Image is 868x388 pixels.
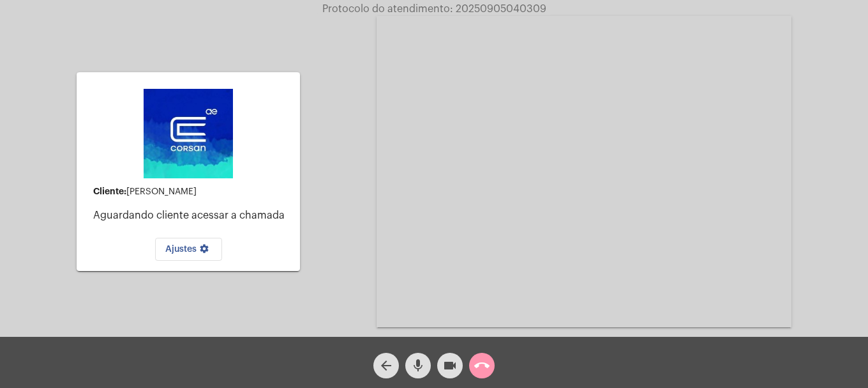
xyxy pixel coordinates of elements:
[165,245,212,254] span: Ajustes
[410,358,426,373] mat-icon: mic
[378,358,394,373] mat-icon: arrow_back
[93,187,290,197] div: [PERSON_NAME]
[197,244,212,259] mat-icon: settings
[93,210,290,221] p: Aguardando cliente acessar a chamada
[93,187,126,196] strong: Cliente:
[442,358,458,373] mat-icon: videocam
[144,89,233,178] img: d4669ae0-8c07-2337-4f67-34b0df7f5ae4.jpeg
[322,4,546,14] span: Protocolo do atendimento: 20250905040309
[474,358,490,373] mat-icon: call_end
[155,238,222,261] button: Ajustes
